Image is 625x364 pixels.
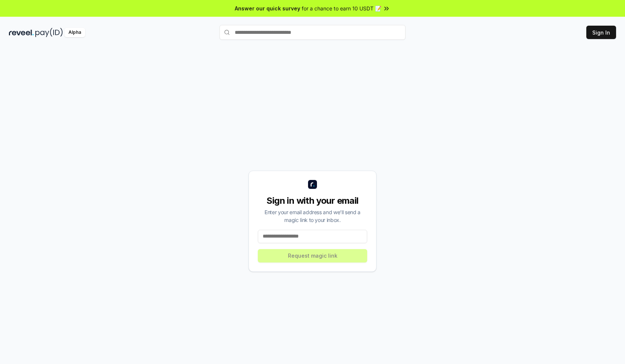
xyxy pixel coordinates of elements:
[586,26,616,39] button: Sign In
[258,208,367,224] div: Enter your email address and we’ll send a magic link to your inbox.
[258,195,367,207] div: Sign in with your email
[9,28,34,37] img: reveel_dark
[302,4,381,12] span: for a chance to earn 10 USDT 📝
[35,28,63,37] img: pay_id
[64,28,85,37] div: Alpha
[235,4,300,12] span: Answer our quick survey
[308,180,317,189] img: logo_small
